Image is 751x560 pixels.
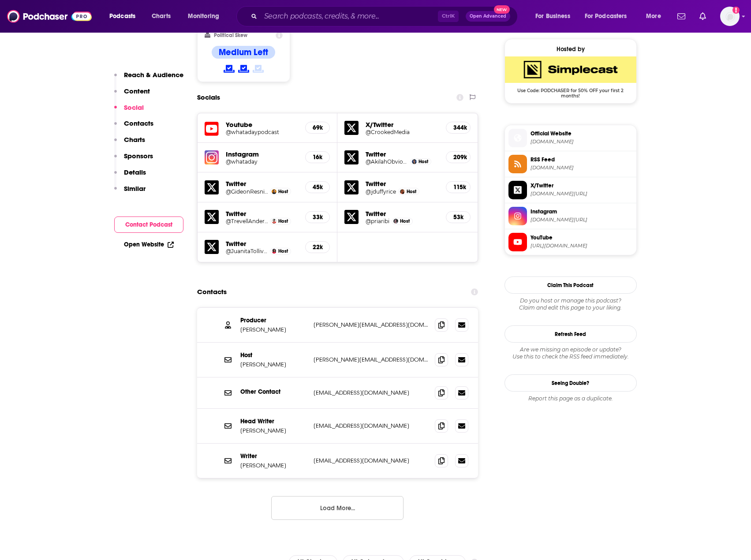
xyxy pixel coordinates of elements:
a: @jduffyrice [366,188,396,195]
h5: X/Twitter [366,120,439,129]
span: feeds.feedburner.com [531,164,633,171]
a: @GideonResnick [226,188,268,195]
p: [PERSON_NAME] [240,361,306,368]
a: Podchaser - Follow, Share and Rate Podcasts [7,8,92,25]
span: https://www.youtube.com/@whatadaypodcast [531,243,633,249]
h5: Twitter [366,209,439,218]
svg: Add a profile image [732,7,740,14]
p: Reach & Audience [124,71,183,79]
span: YouTube [531,234,633,242]
button: Refresh Feed [504,325,637,343]
div: Claim and edit this page to your liking. [504,297,637,311]
span: X/Twitter [531,182,633,190]
h5: @JuanitaTolliver [226,248,268,254]
h5: 115k [453,183,463,191]
span: Host [418,159,428,164]
span: Podcasts [109,10,135,22]
p: Sponsors [124,152,153,160]
span: For Business [535,10,570,22]
button: Open AdvancedNew [466,11,510,22]
button: Show profile menu [720,7,740,26]
p: Content [124,87,150,95]
a: @priaribi [366,218,389,224]
span: Host [400,218,410,224]
img: Priyanka Aribindi [393,219,398,224]
h5: 69k [313,124,322,131]
span: Host [278,189,288,194]
div: Are we missing an episode or update? Use this to check the RSS feed immediately. [504,346,637,360]
h5: @whatadaypodcast [226,129,299,135]
button: Charts [114,135,145,152]
a: Show notifications dropdown [674,9,689,24]
p: Details [124,168,146,176]
h5: Twitter [366,150,439,158]
h5: 344k [453,124,463,131]
button: open menu [579,9,640,23]
button: Sponsors [114,152,153,168]
span: Do you host or manage this podcast? [504,297,637,304]
span: Open Advanced [470,14,506,19]
a: Charts [146,9,176,23]
p: [EMAIL_ADDRESS][DOMAIN_NAME] [314,457,428,464]
h2: Contacts [197,284,227,300]
p: Producer [240,317,306,324]
span: instagram.com/whataday [531,217,633,223]
p: [PERSON_NAME][EMAIL_ADDRESS][DOMAIN_NAME] [314,356,428,363]
button: Contacts [114,119,153,135]
h2: Political Skew [214,32,247,38]
div: Search podcasts, credits, & more... [245,6,526,26]
img: Tre'vell Anderson [272,219,276,224]
h5: Twitter [366,179,439,188]
span: twitter.com/CrookedMedia [531,190,633,197]
span: Host [278,218,288,224]
a: Open Website [124,241,174,248]
span: Use Code: PODCHASER for 50% OFF your first 2 months! [505,83,636,99]
a: Show notifications dropdown [696,9,710,24]
a: X/Twitter[DOMAIN_NAME][URL] [508,181,633,199]
span: More [646,10,661,22]
div: Report this page as a duplicate. [504,395,637,402]
img: Gideon Resnick [272,189,276,194]
p: [EMAIL_ADDRESS][DOMAIN_NAME] [314,389,428,396]
h4: Medium Left [219,47,268,58]
p: Social [124,103,144,112]
a: @CrookedMedia [366,129,439,135]
h5: Twitter [226,239,299,248]
button: Social [114,103,144,119]
a: @AkilahObviously [366,158,408,165]
h5: 33k [313,213,322,221]
button: Details [114,168,146,184]
span: Ctrl K [438,11,459,22]
button: Content [114,87,150,103]
h5: 209k [453,153,463,161]
div: Hosted by [505,45,636,53]
a: Official Website[DOMAIN_NAME] [508,129,633,147]
button: open menu [640,9,672,23]
h5: Twitter [226,209,299,218]
h5: Twitter [226,179,299,188]
span: Host [278,248,288,254]
a: @whataday [226,158,299,165]
h5: 53k [453,213,463,221]
input: Search podcasts, credits, & more... [261,9,438,23]
img: Juanita Tolliver [272,249,276,254]
h5: 45k [313,183,322,191]
p: [PERSON_NAME][EMAIL_ADDRESS][DOMAIN_NAME] [314,321,428,329]
h5: 22k [313,243,322,251]
a: RSS Feed[DOMAIN_NAME] [508,155,633,173]
span: Monitoring [188,10,219,22]
h5: 16k [313,153,322,161]
h5: Youtube [226,120,299,129]
img: iconImage [205,150,219,164]
p: Host [240,351,306,359]
h2: Socials [197,89,220,106]
p: [PERSON_NAME] [240,427,306,434]
p: Other Contact [240,388,306,396]
p: Charts [124,135,145,144]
